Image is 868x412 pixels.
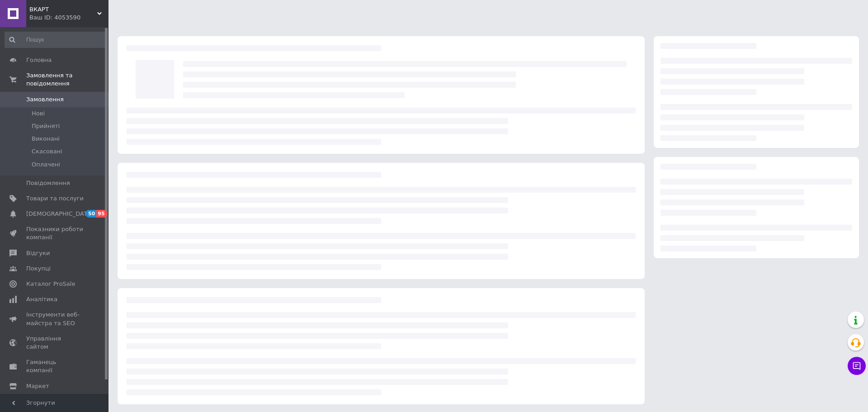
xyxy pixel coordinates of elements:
span: 50 [86,210,96,218]
span: Інструменти веб-майстра та SEO [26,311,84,327]
span: Замовлення [26,95,64,104]
span: ВКАРТ [29,5,97,14]
span: Гаманець компанії [26,358,84,374]
span: Управління сайтом [26,335,84,351]
span: Покупці [26,265,51,273]
span: [DEMOGRAPHIC_DATA] [26,210,93,218]
span: Показники роботи компанії [26,225,84,242]
span: Товари та послуги [26,194,84,203]
span: Нові [32,109,45,118]
span: Виконані [32,135,60,143]
span: Головна [26,56,52,64]
span: Оплачені [32,161,60,169]
span: Скасовані [32,147,62,156]
input: Пошук [5,32,107,48]
span: Прийняті [32,122,60,130]
span: Каталог ProSale [26,280,75,288]
span: 95 [96,210,107,218]
span: Відгуки [26,249,50,257]
span: Маркет [26,382,49,390]
button: Чат з покупцем [848,357,866,375]
span: Замовлення та повідомлення [26,71,108,88]
span: Повідомлення [26,179,70,187]
div: Ваш ID: 4053590 [29,14,108,22]
span: Аналітика [26,295,57,303]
